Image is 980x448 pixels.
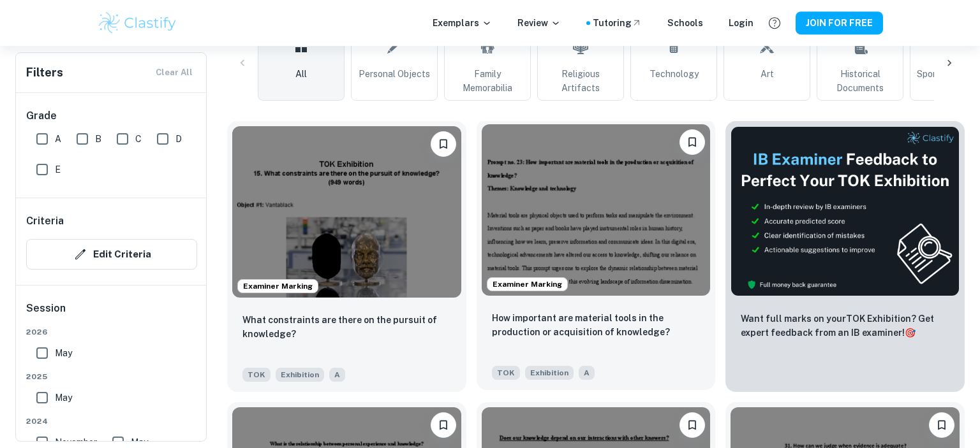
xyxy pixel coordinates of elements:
span: A [579,366,595,380]
a: Login [729,16,754,30]
span: Family Memorabilia [450,67,525,95]
button: Please log in to bookmark exemplars [929,412,954,438]
span: 2024 [26,415,197,427]
span: May [55,346,72,360]
span: Historical Documents [822,67,898,95]
span: E [55,163,61,177]
button: Please log in to bookmark exemplars [679,129,705,155]
span: Examiner Marking [487,278,567,290]
button: Help and Feedback [764,12,785,34]
button: Edit Criteria [26,239,197,270]
span: Exhibition [276,368,324,382]
span: Personal Objects [359,67,430,81]
span: 🎯 [905,328,916,338]
span: Art [761,67,774,81]
span: TOK [242,368,271,382]
button: Please log in to bookmark exemplars [431,412,456,438]
h6: Grade [26,108,197,124]
p: How important are material tools in the production or acquisition of knowledge? [492,311,701,339]
p: Review [517,16,561,30]
span: Examiner Marking [238,280,318,292]
h6: Session [26,301,197,326]
a: Schools [667,16,703,30]
span: 2025 [26,371,197,382]
span: A [329,368,345,382]
img: Thumbnail [731,126,960,296]
img: TOK Exhibition example thumbnail: How important are material tools in the [482,124,711,296]
span: 2026 [26,326,197,338]
img: Clastify logo [97,10,178,36]
p: What constraints are there on the pursuit of knowledge? [242,313,451,341]
span: C [135,132,142,146]
a: Examiner MarkingPlease log in to bookmark exemplarsWhat constraints are there on the pursuit of k... [227,121,466,392]
span: Technology [650,67,699,81]
span: D [175,132,182,146]
p: Want full marks on your TOK Exhibition ? Get expert feedback from an IB examiner! [741,312,949,340]
p: Exemplars [433,16,492,30]
span: Religious Artifacts [543,67,618,95]
button: Please log in to bookmark exemplars [679,412,705,438]
span: TOK [492,366,520,380]
a: Examiner MarkingPlease log in to bookmark exemplarsHow important are material tools in the produc... [477,121,716,392]
span: All [295,67,307,81]
button: JOIN FOR FREE [796,11,883,34]
h6: Filters [26,64,63,82]
span: Exhibition [525,366,574,380]
img: TOK Exhibition example thumbnail: What constraints are there on the pursui [232,126,461,298]
span: May [55,391,72,405]
h6: Criteria [26,213,64,229]
a: Tutoring [593,16,642,30]
button: Please log in to bookmark exemplars [431,131,456,157]
span: B [95,132,101,146]
a: ThumbnailWant full marks on yourTOK Exhibition? Get expert feedback from an IB examiner! [725,121,965,392]
span: A [55,132,61,146]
